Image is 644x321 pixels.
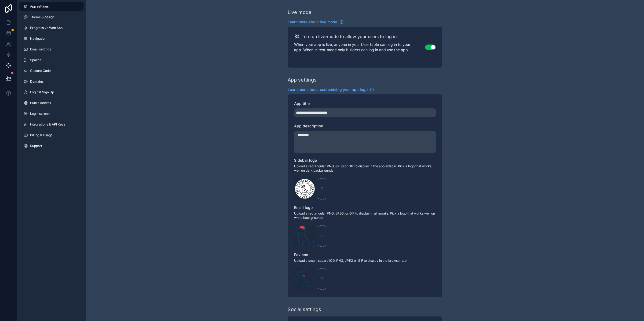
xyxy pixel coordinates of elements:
[288,19,337,25] span: Learn more about live mode
[294,158,317,163] span: Sidebar logo
[30,4,49,9] span: App settings
[30,79,43,84] span: Domains
[19,120,84,129] a: Integrations & API Keys
[30,144,42,148] span: Support
[288,76,317,84] div: App settings
[19,56,84,64] a: Spaces
[30,133,53,137] span: Billing & Usage
[30,112,50,116] span: Login screen
[19,142,84,150] a: Support
[30,69,51,73] span: Custom Code
[288,306,321,313] div: Social settings
[19,24,84,32] a: Progressive Web App
[288,87,368,92] span: Learn more about customizing your app logo
[19,13,84,21] a: Theme & design
[19,45,84,54] a: Email settings
[294,101,310,106] span: App title
[288,9,312,16] div: Live mode
[19,99,84,107] a: Public access
[288,19,344,25] a: Learn more about live mode
[19,67,84,75] a: Custom Code
[294,164,436,173] span: Upload a rectangular PNG, JPEG or GIF to display in the app sidebar. Pick a logo that works well ...
[30,122,65,127] span: Integrations & API Keys
[19,77,84,86] a: Domains
[30,26,63,30] span: Progressive Web App
[19,34,84,43] a: Navigation
[294,259,436,263] span: Upload a small, square ICO, PNG, JPEG or GIF to display in the browser tab
[294,211,436,220] span: Upload a rectangular PNG, JPEG, or GIF to display in all emails. Pick a logo that works well on w...
[294,42,425,53] p: When your app is live, anyone in your User table can log in to your app. When in test-mode only b...
[288,87,374,92] a: Learn more about customizing your app logo
[30,15,54,19] span: Theme & design
[30,101,51,105] span: Public access
[302,33,397,40] h2: Turn on live-mode to allow your users to log in
[19,131,84,139] a: Billing & Usage
[294,124,323,128] span: App description
[294,252,308,257] span: Favicon
[30,36,46,41] span: Navigation
[19,109,84,118] a: Login screen
[19,88,84,97] a: Login & Sign Up
[30,47,51,51] span: Email settings
[30,90,54,94] span: Login & Sign Up
[19,2,84,11] a: App settings
[30,58,41,62] span: Spaces
[294,205,313,210] span: Email logo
